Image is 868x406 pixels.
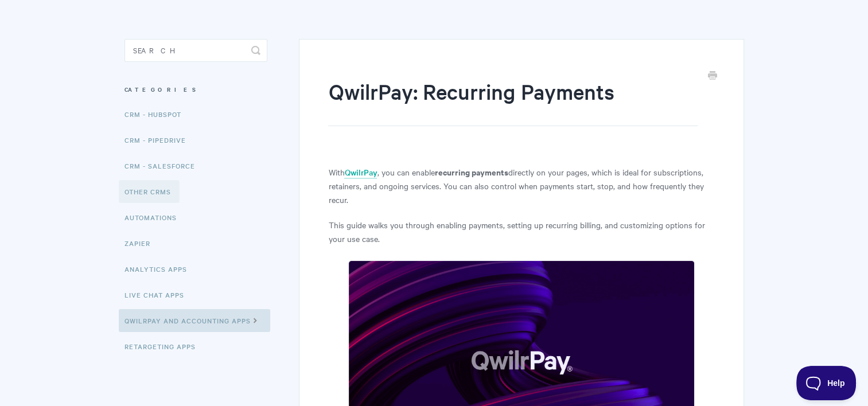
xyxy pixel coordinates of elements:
[328,218,714,245] p: This guide walks you through enabling payments, setting up recurring billing, and customizing opt...
[434,166,508,178] strong: recurring payments
[119,180,180,203] a: Other CRMs
[124,39,267,62] input: Search
[124,232,159,255] a: Zapier
[124,283,193,306] a: Live Chat Apps
[328,165,714,206] p: With , you can enable directly on your pages, which is ideal for subscriptions, retainers, and on...
[124,335,204,358] a: Retargeting Apps
[124,206,185,229] a: Automations
[119,309,270,332] a: QwilrPay and Accounting Apps
[796,366,857,400] iframe: Toggle Customer Support
[124,154,204,177] a: CRM - Salesforce
[124,257,196,280] a: Analytics Apps
[124,103,190,126] a: CRM - HubSpot
[344,166,377,179] a: QwilrPay
[124,79,267,100] h3: Categories
[328,77,697,126] h1: QwilrPay: Recurring Payments
[708,70,717,83] a: Print this Article
[124,128,194,151] a: CRM - Pipedrive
